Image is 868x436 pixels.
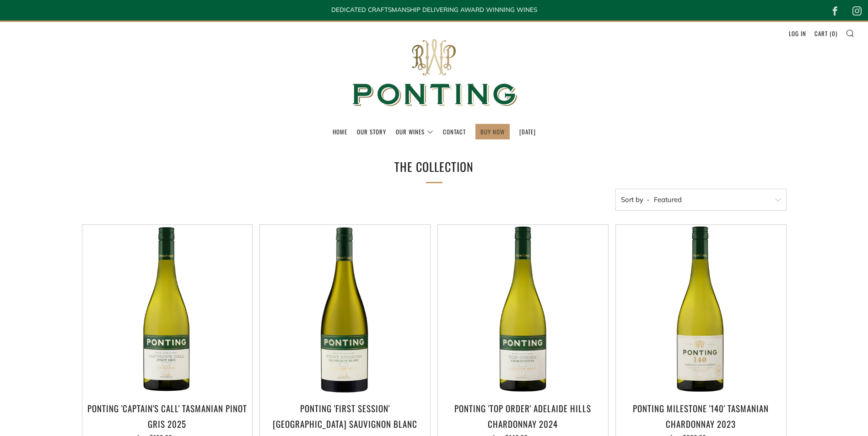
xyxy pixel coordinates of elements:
[87,400,248,431] h3: Ponting 'Captain's Call' Tasmanian Pinot Gris 2025
[814,26,837,41] a: Cart (0)
[343,22,526,124] img: Ponting Wines
[333,124,347,139] a: Home
[789,26,806,41] a: Log in
[357,124,386,139] a: Our Story
[443,124,466,139] a: Contact
[480,124,505,139] a: BUY NOW
[519,124,536,139] a: [DATE]
[396,124,433,139] a: Our Wines
[832,29,836,38] span: 0
[297,156,571,178] h1: The Collection
[442,400,604,431] h3: Ponting 'Top Order' Adelaide Hills Chardonnay 2024
[620,400,782,431] h3: Ponting Milestone '140' Tasmanian Chardonnay 2023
